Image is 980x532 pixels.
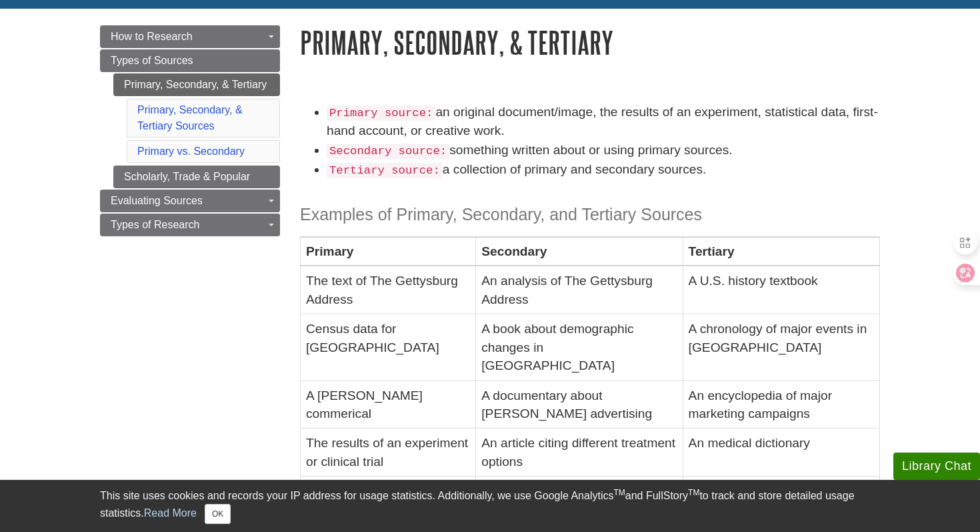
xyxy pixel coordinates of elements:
button: Library Chat [893,453,980,480]
th: Tertiary [683,237,879,266]
td: An encyclopedia of major marketing campaigns [683,380,879,429]
button: Close [205,504,231,524]
td: An interview with a World War Two veteran [301,477,476,525]
td: An article citing different treatment options [476,429,683,477]
td: A documentary featuring interviews with veterans [476,477,683,525]
sup: TM [613,488,625,497]
sup: TM [688,488,699,497]
code: Primary source: [327,105,435,121]
td: The results of an experiment or clinical trial [301,429,476,477]
th: Primary [301,237,476,266]
td: A [PERSON_NAME] commerical [301,380,476,429]
a: Primary vs. Secondary [137,146,245,157]
th: Secondary [476,237,683,266]
code: Tertiary source: [327,163,443,178]
h1: Primary, Secondary, & Tertiary [300,25,880,59]
div: This site uses cookies and records your IP address for usage statistics. Additionally, we use Goo... [100,488,880,524]
span: Evaluating Sources [111,195,203,206]
td: A documentary about [PERSON_NAME] advertising [476,380,683,429]
li: an original document/image, the results of an experiment, statistical data, first-hand account, o... [327,103,880,142]
span: Types of Research [111,219,199,230]
td: An analysis of The Gettysburg Address [476,266,683,314]
a: How to Research [100,25,280,48]
td: An medical dictionary [683,429,879,477]
a: Primary, Secondary, & Tertiary Sources [137,104,243,131]
span: Types of Sources [111,55,193,66]
td: Census data for [GEOGRAPHIC_DATA] [301,314,476,380]
td: The text of The Gettysburg Address [301,266,476,314]
td: An anthology of first hand accounts from World War Two [683,477,879,525]
td: A chronology of major events in [GEOGRAPHIC_DATA] [683,314,879,380]
li: something written about or using primary sources. [327,141,880,160]
a: Types of Research [100,214,280,236]
a: Types of Sources [100,49,280,72]
a: Read More [144,507,197,519]
h3: Examples of Primary, Secondary, and Tertiary Sources [300,205,880,224]
td: A U.S. history textbook [683,266,879,314]
a: Scholarly, Trade & Popular [113,166,280,188]
div: Guide Page Menu [100,25,280,236]
a: Evaluating Sources [100,190,280,212]
code: Secondary source: [327,144,449,159]
a: Primary, Secondary, & Tertiary [113,73,280,96]
li: a collection of primary and secondary sources. [327,160,880,180]
td: A book about demographic changes in [GEOGRAPHIC_DATA] [476,314,683,380]
span: How to Research [111,31,193,42]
